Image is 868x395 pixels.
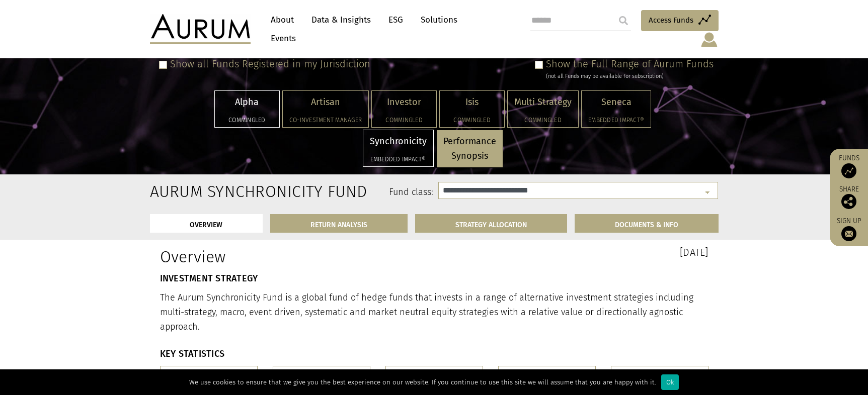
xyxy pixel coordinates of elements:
a: Sign up [835,217,863,241]
p: Alpha [221,95,273,110]
label: Show the Full Range of Aurum Funds [546,58,714,70]
a: ESG [383,11,408,29]
h5: Embedded Impact® [588,117,644,123]
p: Artisan [289,95,362,110]
input: Submit [613,11,634,31]
h5: Co-investment Manager [289,117,362,123]
label: Fund class: [247,186,434,199]
a: Funds [835,154,863,178]
strong: KEY STATISTICS [160,348,225,359]
label: Show all Funds Registered in my Jurisdiction [170,58,370,70]
h5: Embedded Impact® [370,156,427,162]
a: Events [266,29,296,48]
h5: Commingled [514,117,572,123]
a: Access Funds [641,10,719,31]
p: Synchronicity [370,134,427,149]
img: Access Funds [841,163,856,178]
p: Performance Synopsis [443,134,496,163]
h5: Commingled [221,117,273,123]
a: Solutions [416,11,462,29]
p: Isis [446,95,498,110]
h3: [DATE] [442,247,708,257]
h1: Overview [160,247,427,266]
div: Share [835,186,863,209]
a: STRATEGY ALLOCATION [415,214,567,233]
img: Sign up to our newsletter [841,226,856,241]
h5: Commingled [378,117,430,123]
p: Multi Strategy [514,95,572,110]
div: (not all Funds may be available for subscription) [546,72,714,81]
a: DOCUMENTS & INFO [575,214,719,233]
p: The Aurum Synchronicity Fund is a global fund of hedge funds that invests in a range of alternati... [160,290,708,334]
h5: Commingled [446,117,498,123]
a: Data & Insights [306,11,376,29]
div: Ok [661,374,679,390]
a: About [266,11,299,29]
p: Seneca [588,95,644,110]
a: RETURN ANALYSIS [270,214,408,233]
img: account-icon.svg [700,31,719,48]
img: Aurum [150,14,251,44]
h2: Aurum Synchronicity Fund [150,182,232,201]
strong: INVESTMENT STRATEGY [160,273,258,284]
span: Access Funds [649,14,693,26]
img: Share this post [841,194,856,209]
p: Investor [378,95,430,110]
